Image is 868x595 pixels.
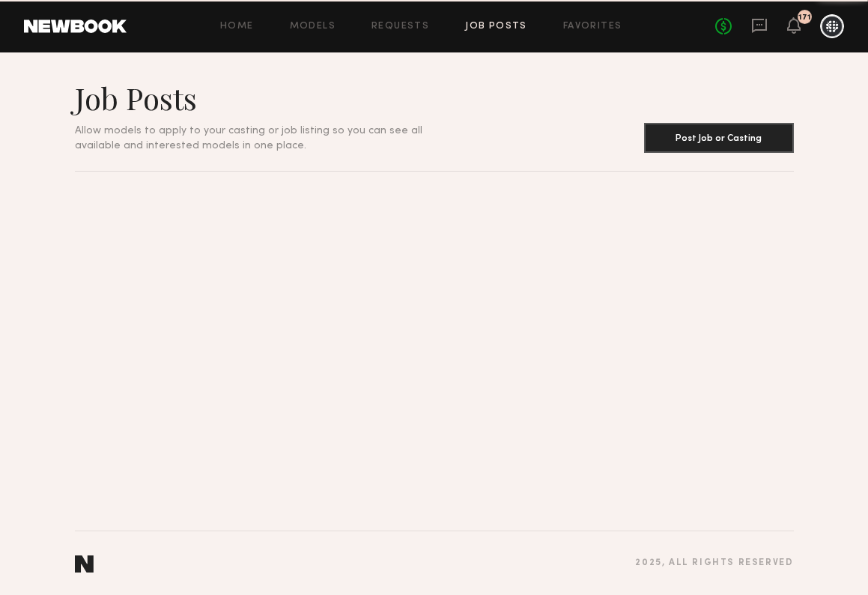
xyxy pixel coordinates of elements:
[798,13,811,22] div: 171
[465,22,527,31] a: Job Posts
[563,22,622,31] a: Favorites
[75,79,458,117] h1: Job Posts
[635,558,793,568] div: 2025 , all rights reserved
[644,123,794,153] button: Post Job or Casting
[75,126,422,151] span: Allow models to apply to your casting or job listing so you can see all available and interested ...
[290,22,336,31] a: Models
[220,22,254,31] a: Home
[371,22,429,31] a: Requests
